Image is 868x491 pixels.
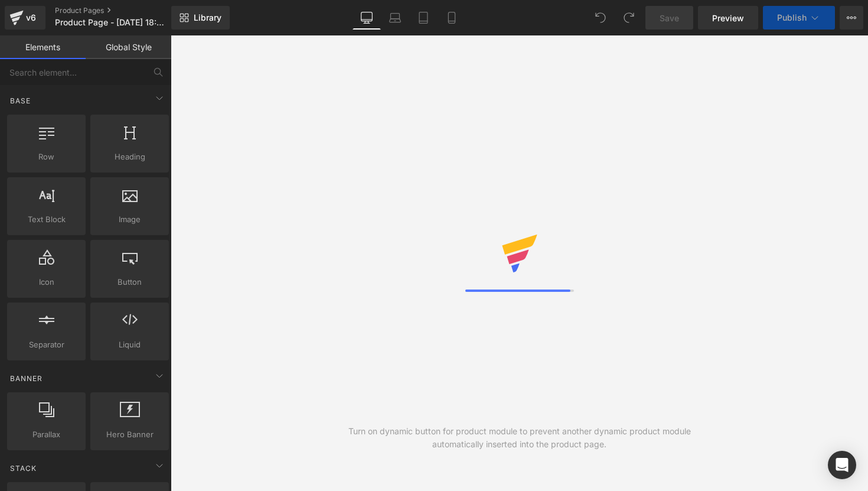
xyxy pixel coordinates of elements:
span: Save [660,12,679,24]
a: Product Pages [55,6,191,15]
a: v6 [5,6,45,30]
span: Base [9,95,32,106]
button: Undo [589,6,612,30]
a: Desktop [353,6,381,30]
span: Publish [777,13,807,22]
span: Product Page - [DATE] 18:39:24 [55,18,168,27]
span: Row [11,151,82,163]
span: Text Block [11,213,82,226]
div: Turn on dynamic button for product module to prevent another dynamic product module automatically... [345,425,694,451]
span: Banner [9,373,44,384]
span: Image [94,213,165,226]
a: Mobile [438,6,466,30]
a: Tablet [409,6,438,30]
button: Publish [763,6,835,30]
span: Separator [11,339,82,351]
span: Parallax [11,428,82,441]
div: Open Intercom Messenger [828,451,856,479]
span: Button [94,276,165,288]
a: Preview [698,6,758,30]
span: Heading [94,151,165,163]
span: Icon [11,276,82,288]
button: More [840,6,863,30]
span: Stack [9,463,38,474]
div: v6 [24,10,38,25]
span: Preview [712,12,744,24]
a: Global Style [86,35,171,59]
a: New Library [171,6,230,30]
a: Laptop [381,6,409,30]
span: Library [194,12,221,23]
span: Hero Banner [94,428,165,441]
button: Redo [617,6,641,30]
span: Liquid [94,339,165,351]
